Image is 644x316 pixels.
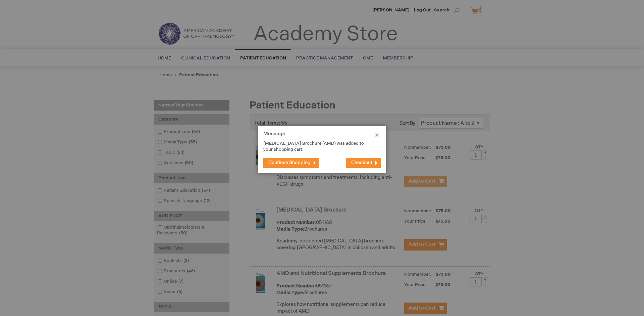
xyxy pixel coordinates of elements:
[263,140,371,153] p: [MEDICAL_DATA] Brochure (AMD) was added to your shopping cart.
[346,158,381,168] button: Checkout
[351,160,372,166] span: Checkout
[263,158,319,168] button: Continue Shopping
[268,160,311,166] span: Continue Shopping
[263,131,381,140] h1: Message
